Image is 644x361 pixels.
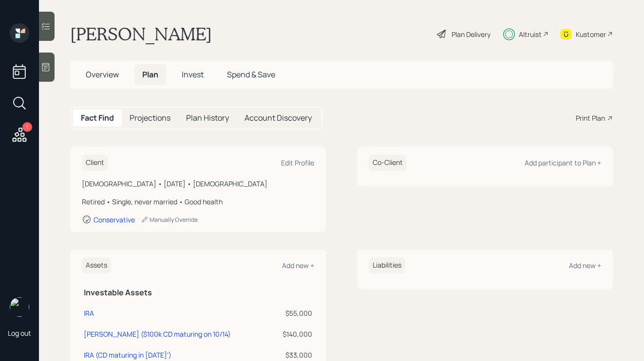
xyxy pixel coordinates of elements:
[142,69,158,80] span: Plan
[182,69,204,80] span: Invest
[369,257,405,273] h6: Liabilities
[227,69,275,80] span: Spend & Save
[576,29,606,39] div: Kustomer
[82,197,314,207] div: Retired • Single, never married • Good health
[519,29,542,39] div: Altruist
[70,23,212,45] h1: [PERSON_NAME]
[569,261,601,270] div: Add new +
[10,297,29,317] img: hunter_neumayer.jpg
[130,113,170,123] h5: Projections
[84,288,312,297] h5: Investable Assets
[369,155,407,171] h6: Co-Client
[22,122,32,132] div: 1
[576,113,605,123] div: Print Plan
[452,29,491,39] div: Plan Delivery
[245,113,312,123] h5: Account Discovery
[84,350,171,360] div: IRA (CD maturing in [DATE]')
[82,179,314,189] div: [DEMOGRAPHIC_DATA] • [DATE] • [DEMOGRAPHIC_DATA]
[82,257,111,273] h6: Assets
[84,329,231,339] div: [PERSON_NAME] ($100k CD maturing on 10/14)
[86,69,119,80] span: Overview
[82,155,108,171] h6: Client
[141,216,198,224] div: Manually Override
[84,308,94,318] div: IRA
[272,308,312,318] div: $55,000
[272,350,312,360] div: $33,000
[186,113,229,123] h5: Plan History
[281,158,314,167] div: Edit Profile
[525,158,601,167] div: Add participant to Plan +
[272,329,312,339] div: $140,000
[8,328,31,338] div: Log out
[81,113,114,123] h5: Fact Find
[282,261,314,270] div: Add new +
[94,215,135,224] div: Conservative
